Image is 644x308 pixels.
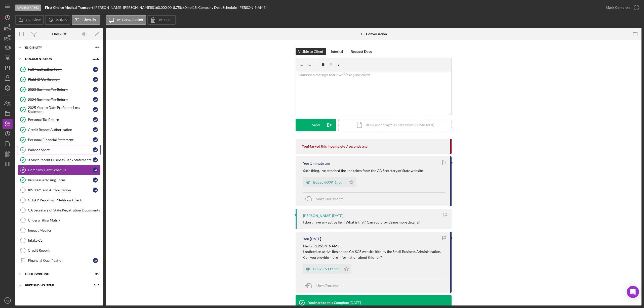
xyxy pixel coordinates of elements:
div: Impact Metrics [28,228,100,232]
div: L A [93,127,98,132]
p: Sure thing, I've attached the lien taken from the CA Secretary of State website. [303,168,424,173]
div: L A [93,77,98,82]
div: Mark Complete [606,3,630,13]
div: Visible to Client [298,48,323,55]
button: Visible to Client [296,48,326,55]
div: | [45,6,94,10]
div: Personal Financial Statement [28,138,93,142]
div: Plaid ID Verification [28,77,93,81]
div: 2025 Year to Date Profit and Loss Statement [28,106,93,114]
label: 15. Form [158,18,172,22]
div: 3 Most Recent Business Bank Statements [28,158,93,162]
a: CA Secretary of State Registration Documents [18,205,101,215]
div: 60 mo [183,6,192,10]
b: First Choice Medical Transport [45,5,93,10]
a: 2024 Business Tax ReturnLA [18,95,101,105]
button: 15. Conversation [106,15,146,25]
div: Open Intercom Messenger [627,286,639,298]
div: Eligibility [25,46,87,49]
div: L A [93,87,98,92]
button: B0323-6009 (1).pdf [303,177,356,187]
button: Request Docs [348,48,374,55]
a: Personal Financial StatementLA [18,135,101,145]
div: L A [93,258,98,263]
div: L A [93,97,98,102]
div: Underwriting Matrix [28,218,100,222]
time: 2025-08-28 00:01 [310,161,330,165]
a: Credit Report AuthorizationLA [18,125,101,135]
div: Prefunding Items [25,284,87,287]
a: Credit Report [18,245,101,255]
div: | 15. Company Debt Schedule ([PERSON_NAME]) [192,6,267,10]
div: B0323-6009 (1).pdf [313,180,344,184]
a: Plaid ID VerificationLA [18,74,101,84]
div: Intake Call [28,238,100,242]
button: Move Documents [303,279,348,292]
time: 2025-08-26 21:58 [310,237,321,241]
div: You [303,161,309,165]
div: Full Application Form [28,67,93,71]
button: Overview [15,15,44,25]
div: L A [93,157,98,162]
div: 0 / 15 [90,284,99,287]
a: CLEAR Report & IP Address Check [18,195,101,205]
button: AE [3,295,13,305]
div: CA Secretary of State Registration Documents [28,208,100,212]
div: Credit Report [28,248,100,252]
label: Overview [26,18,41,22]
div: Send [312,119,320,131]
div: L A [93,147,98,152]
div: Documentation [25,57,87,60]
div: Balance Sheet [28,148,93,152]
div: Request Docs [351,48,372,55]
button: Send [296,119,336,131]
a: Personal Tax ReturnLA [18,115,101,125]
button: B0323-6009.pdf [303,264,351,274]
div: 6 / 6 [90,46,99,49]
div: Business Advising Form [28,178,93,182]
div: Checklist [52,32,66,36]
label: Activity [56,18,67,22]
time: 2025-08-01 22:26 [350,301,361,305]
div: 10 / 20 [90,57,99,60]
div: L A [93,117,98,122]
div: [PERSON_NAME] [303,214,331,218]
tspan: 15 [21,168,24,171]
div: Credit Report Authorization [28,128,93,132]
div: Underwriting [25,273,87,276]
a: 15Company Debt ScheduleLA [18,165,101,175]
div: L A [93,107,98,112]
div: B0323-6009.pdf [313,267,339,271]
text: AE [6,299,9,302]
p: Hello [PERSON_NAME], [303,243,445,249]
time: 2025-08-26 22:08 [332,214,343,218]
div: L A [93,67,98,72]
button: Checklist [72,15,100,25]
div: 15. Conversation [360,32,387,36]
div: L A [93,137,98,142]
button: Move Documents [303,193,348,205]
div: L A [93,167,98,172]
button: Activity [45,15,70,25]
label: Checklist [83,18,97,22]
a: 3 Most Recent Business Bank StatementsLA [18,155,101,165]
label: 15. Conversation [116,18,143,22]
div: I don’t have any active lien! What is that? Can you provide me more details? [303,220,420,224]
div: Underwriting [15,5,41,11]
div: CLEAR Report & IP Address Check [28,198,100,202]
button: 15. Form [147,15,176,25]
div: Company Debt Schedule [28,168,93,172]
div: 2023 Business Tax Return [28,87,93,92]
div: Personal Tax Return [28,118,93,122]
div: 8.75 % [173,6,183,10]
div: [PERSON_NAME] [PERSON_NAME] | [94,6,152,10]
button: Mark Complete [601,3,641,13]
div: You [303,237,309,241]
span: Move Documents [316,283,343,288]
div: 2024 Business Tax Return [28,98,93,102]
button: Internal [328,48,346,55]
div: 0 / 8 [90,273,99,276]
div: Internal [331,48,343,55]
div: $160,000.00 [152,6,173,10]
a: Impact Metrics [18,225,101,235]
